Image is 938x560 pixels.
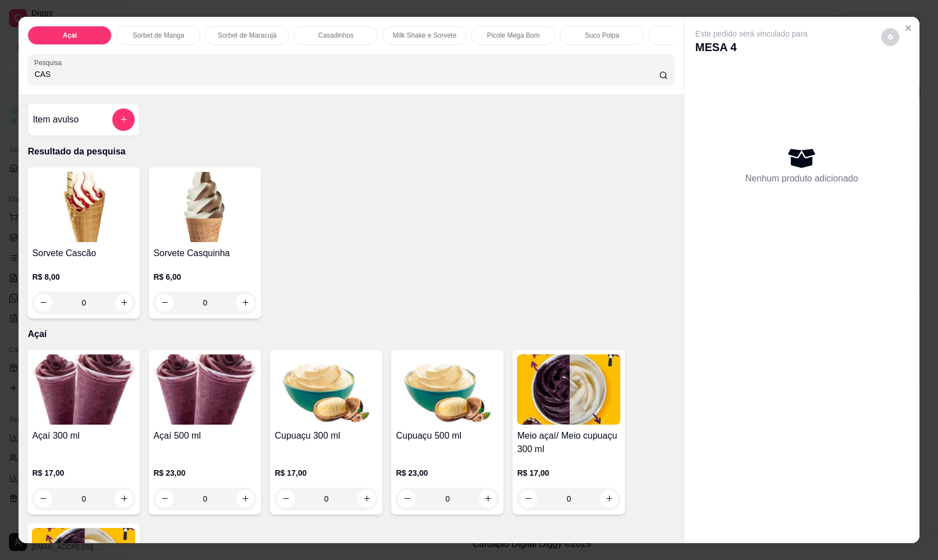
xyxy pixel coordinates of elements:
[517,354,620,425] img: product-image
[32,172,135,242] img: product-image
[218,31,277,40] p: Sorbet de Maracujá
[899,19,917,37] button: Close
[32,429,135,443] h4: Açaí 300 ml
[274,354,378,425] img: product-image
[517,429,620,456] h4: Meio açaí/ Meio cupuaçu 300 ml
[112,108,135,131] button: add-separate-item
[274,429,378,443] h4: Cupuaçu 300 ml
[28,327,674,341] p: Açaí
[34,58,66,67] label: Pesquisa
[153,467,257,479] p: R$ 23,00
[33,113,79,126] h4: Item avulso
[32,467,135,479] p: R$ 17,00
[32,354,135,425] img: product-image
[318,31,354,40] p: Casadinhos
[153,247,257,260] h4: Sorvete Casquinha
[153,271,257,283] p: R$ 6,00
[153,354,257,425] img: product-image
[132,31,184,40] p: Sorbet de Manga
[696,39,808,55] p: MESA 4
[34,69,658,80] input: Pesquisa
[274,467,378,479] p: R$ 17,00
[396,467,499,479] p: R$ 23,00
[396,354,499,425] img: product-image
[745,172,858,185] p: Nenhum produto adicionado
[585,31,619,40] p: Suco Polpa
[393,31,456,40] p: Milk Shake e Sorvete
[63,31,77,40] p: Açaí
[28,145,674,158] p: Resultado da pesquisa
[881,28,899,46] button: decrease-product-quantity
[696,28,808,39] p: Este pedido será vinculado para
[517,467,620,479] p: R$ 17,00
[487,31,539,40] p: Picole Mega Bom
[153,172,257,242] img: product-image
[32,271,135,283] p: R$ 8,00
[32,247,135,260] h4: Sorvete Cascão
[153,429,257,443] h4: Açaí 500 ml
[396,429,499,443] h4: Cupuaçu 500 ml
